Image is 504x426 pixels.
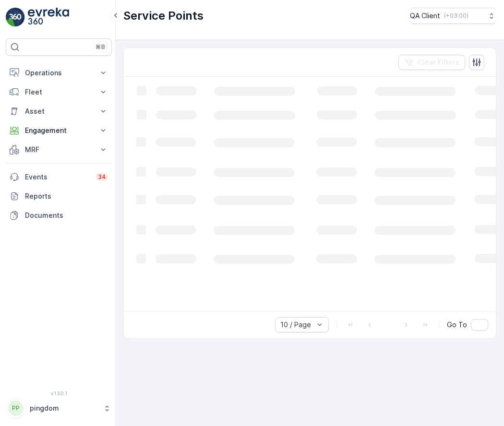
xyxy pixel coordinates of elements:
p: Documents [25,211,108,220]
p: QA Client [410,11,440,21]
a: Events34 [6,167,112,187]
p: Service Points [123,8,204,24]
p: Engagement [25,126,93,135]
img: logo [6,8,25,27]
p: 34 [98,173,106,181]
button: QA Client(+03:00) [410,8,496,24]
p: ⌘B [96,43,105,51]
p: ( +03:00 ) [444,12,468,20]
p: Fleet [25,87,93,97]
p: Events [25,172,90,182]
button: Asset [6,102,112,121]
button: Operations [6,63,112,83]
p: Reports [25,191,108,201]
span: v 1.50.1 [6,390,112,396]
a: Reports [6,187,112,206]
button: MRF [6,140,112,159]
p: Clear Filters [418,58,459,67]
span: Go To [447,320,467,330]
button: Fleet [6,83,112,102]
button: Clear Filters [398,55,465,70]
p: Operations [25,68,93,78]
div: PP [8,401,24,416]
button: Engagement [6,121,112,140]
button: PPpingdom [6,398,112,418]
img: logo_light-DOdMpM7g.png [28,8,69,27]
a: Documents [6,206,112,225]
p: Asset [25,106,93,116]
p: pingdom [30,403,98,413]
p: MRF [25,145,93,154]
